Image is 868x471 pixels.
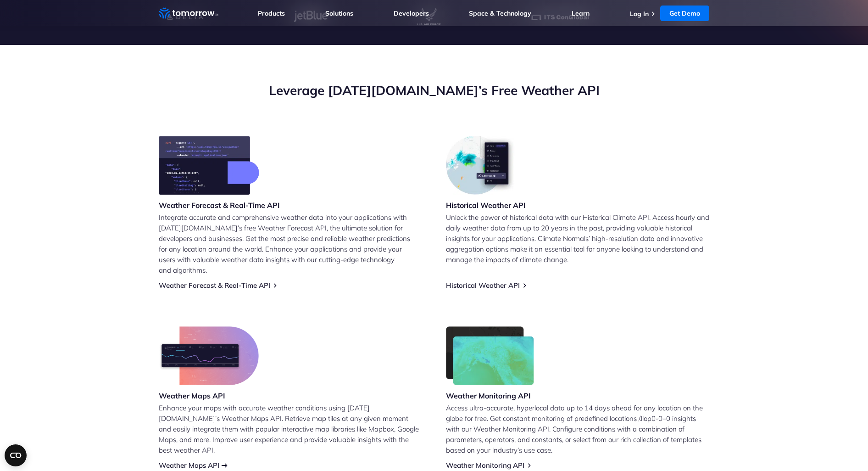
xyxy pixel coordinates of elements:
[159,212,422,275] p: Integrate accurate and comprehensive weather data into your applications with [DATE][DOMAIN_NAME]...
[469,9,531,17] a: Space & Technology
[159,281,270,290] a: Weather Forecast & Real-Time API
[159,200,280,210] h3: Weather Forecast & Real-Time API
[159,391,259,401] h3: Weather Maps API
[446,281,520,290] a: Historical Weather API
[325,9,353,17] a: Solutions
[446,391,534,401] h3: Weather Monitoring API
[159,82,709,99] h2: Leverage [DATE][DOMAIN_NAME]’s Free Weather API
[446,461,524,470] a: Weather Monitoring API
[159,461,219,470] a: Weather Maps API
[630,10,649,18] a: Log In
[159,403,422,455] p: Enhance your maps with accurate weather conditions using [DATE][DOMAIN_NAME]’s Weather Maps API. ...
[394,9,429,17] a: Developers
[446,212,709,265] p: Unlock the power of historical data with our Historical Climate API. Access hourly and daily weat...
[5,444,27,466] button: Open CMP widget
[572,9,590,17] a: Learn
[159,6,218,20] a: Home link
[446,403,709,455] p: Access ultra-accurate, hyperlocal data up to 14 days ahead for any location on the globe for free...
[446,200,526,210] h3: Historical Weather API
[660,6,709,21] a: Get Demo
[258,9,285,17] a: Products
